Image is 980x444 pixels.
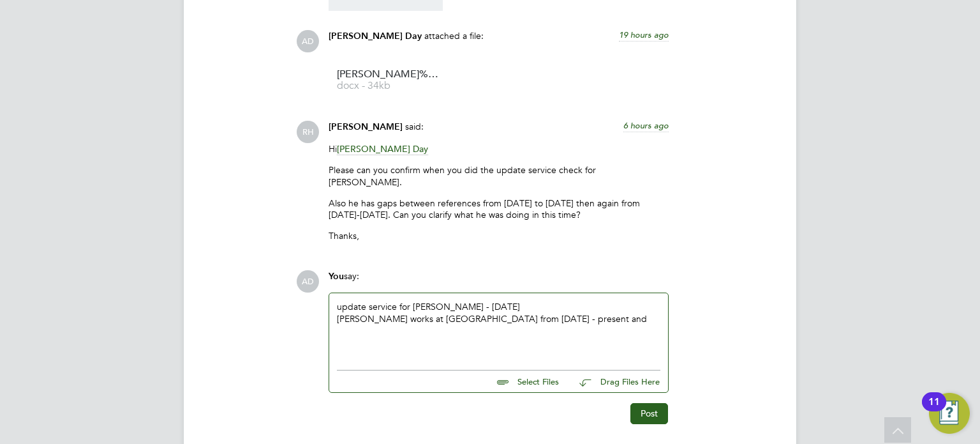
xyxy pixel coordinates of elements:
[929,393,970,434] button: Open Resource Center, 11 new notifications
[424,30,484,42] span: attached a file:
[297,121,319,143] span: RH
[630,403,668,424] button: Post
[337,301,660,356] div: update service for [PERSON_NAME] - [DATE]
[329,143,669,155] p: Hi
[619,29,669,40] span: 19 hours ago
[297,270,319,293] span: AD
[329,230,669,241] p: Thanks,
[337,70,439,91] a: [PERSON_NAME]%20Perera%20Vetting%20form docx - 34kb
[337,81,439,91] span: docx - 34kb
[297,30,319,52] span: AD
[329,164,669,187] p: Please can you confirm when you did the update service check for [PERSON_NAME].
[329,271,344,282] span: You
[329,197,669,220] p: Also he has gaps between references from [DATE] to [DATE] then again from [DATE]-[DATE]. Can you ...
[623,120,669,131] span: 6 hours ago
[337,143,428,155] span: [PERSON_NAME] Day
[329,31,422,42] span: [PERSON_NAME] Day
[337,70,439,79] span: [PERSON_NAME]%20Perera%20Vetting%20form
[337,313,660,325] div: [PERSON_NAME] works at [GEOGRAPHIC_DATA] from [DATE] - present and
[329,270,669,293] div: say:
[569,369,660,395] button: Drag Files Here
[329,121,403,132] span: [PERSON_NAME]
[405,121,424,132] span: said:
[928,402,940,418] div: 11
